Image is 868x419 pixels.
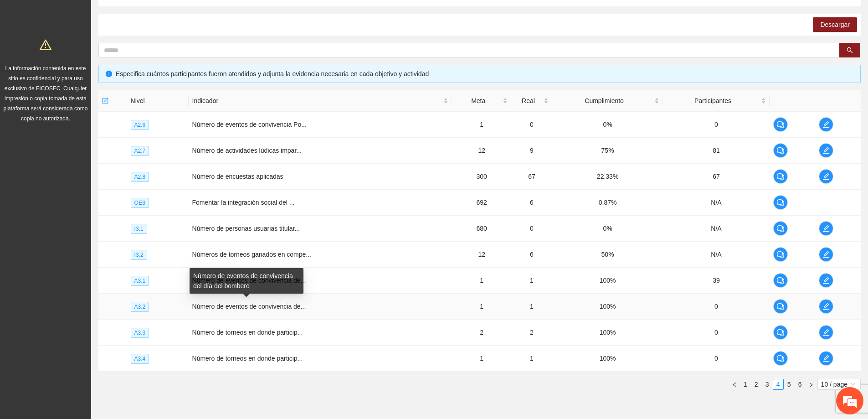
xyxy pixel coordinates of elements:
span: left [732,382,737,388]
td: 1 [511,268,552,294]
span: Número de personas usuarias titular... [192,225,300,232]
button: search [839,43,860,57]
li: 6 [795,379,806,390]
button: comment [773,351,788,366]
span: edit [819,147,833,154]
td: N/A [663,190,770,216]
span: edit [819,225,833,232]
button: edit [819,299,833,314]
button: comment [773,273,788,288]
td: 300 [452,164,511,190]
li: Next Page [806,379,817,390]
textarea: Escriba su mensaje aquí y haga clic en “Enviar” [5,249,174,281]
span: La información contenida en este sitio es confidencial y para uso exclusivo de FICOSEC. Cualquier... [4,65,88,122]
td: 6 [511,242,552,268]
li: 1 [740,379,751,390]
span: edit [819,121,833,128]
span: Real [515,96,542,106]
td: 0 [511,216,552,242]
span: Descargar [820,20,850,30]
td: 0% [552,112,663,138]
span: warning [40,39,51,51]
td: 6 [511,190,552,216]
button: edit [819,117,833,132]
li: 4 [773,379,784,390]
span: Cumplimiento [556,96,652,106]
td: N/A [663,242,770,268]
span: Números de torneos ganados en compe... [192,251,312,258]
span: search [847,47,853,54]
button: edit [819,143,833,158]
th: Cumplimiento [552,90,663,112]
button: edit [819,221,833,236]
a: 4 [773,379,783,389]
span: A3.2 [131,302,149,312]
span: info-circle [106,71,112,77]
span: Meta [456,96,501,106]
td: 2 [452,320,511,346]
span: A3.1 [131,276,149,286]
button: comment [773,169,788,184]
div: Minimizar ventana de chat en vivo [149,5,171,26]
span: check-square [102,98,108,104]
div: Número de eventos de convivencia del día del bombero [190,268,303,294]
li: 5 [784,379,795,390]
span: edit [819,173,833,180]
td: 0 [663,112,770,138]
td: 0 [663,294,770,320]
span: Indicador [192,96,442,106]
td: 67 [663,164,770,190]
a: 3 [762,379,772,389]
td: 22.33% [552,164,663,190]
td: 680 [452,216,511,242]
td: 100% [552,294,663,320]
td: 1 [452,294,511,320]
a: 2 [751,379,761,389]
button: comment [773,325,788,340]
td: 1 [511,294,552,320]
div: Especifica cuántos participantes fueron atendidos y adjunta la evidencia necesaria en cada objeti... [116,69,853,79]
button: edit [819,273,833,288]
th: Indicador [189,90,452,112]
span: Número de actividades lúdicas impar... [192,147,302,154]
li: 2 [751,379,762,390]
button: edit [819,169,833,184]
span: Número de eventos de convivencia de... [192,303,306,310]
td: 1 [452,112,511,138]
span: edit [819,329,833,336]
span: A2.8 [131,172,149,182]
button: Descargar [813,17,857,32]
span: Número de torneos en donde particip... [192,329,303,336]
span: edit [819,277,833,284]
th: Real [511,90,552,112]
button: comment [773,195,788,210]
button: edit [819,247,833,262]
span: Estamos sin conexión. Déjenos un mensaje. [17,122,161,214]
th: Nivel [127,90,189,112]
span: 10 / page [821,379,857,389]
th: Participantes [663,90,770,112]
th: Meta [452,90,511,112]
td: 50% [552,242,663,268]
span: Participantes [667,96,759,106]
span: A2.6 [131,120,149,130]
span: Fomentar la integración social del ... [192,199,295,206]
span: Número de torneos en donde particip... [192,355,303,362]
button: edit [819,351,833,366]
a: 1 [740,379,750,389]
td: 1 [511,346,552,372]
td: 0 [663,320,770,346]
td: 9 [511,138,552,164]
button: right [806,379,817,390]
button: comment [773,221,788,236]
td: 81 [663,138,770,164]
button: edit [819,325,833,340]
span: OE3 [131,198,149,208]
span: A2.7 [131,146,149,156]
span: edit [819,251,833,258]
td: 2 [511,320,552,346]
span: A3.4 [131,354,149,364]
button: comment [773,247,788,262]
span: edit [819,303,833,310]
span: right [808,382,814,388]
